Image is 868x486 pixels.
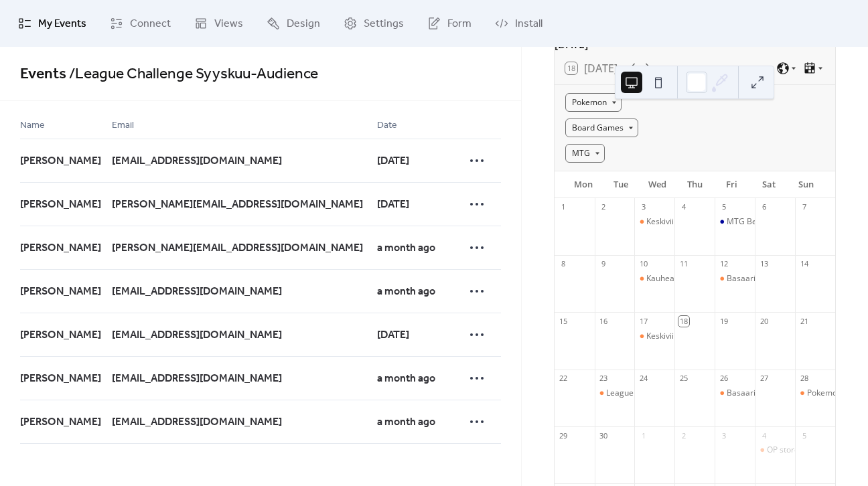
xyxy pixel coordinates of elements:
[112,371,282,387] span: [EMAIL_ADDRESS][DOMAIN_NAME]
[20,327,101,343] span: [PERSON_NAME]
[606,388,705,399] div: League Challenge Syyskuu
[447,16,472,32] span: Form
[795,388,835,399] div: Pokemon: Mega Evolution prelease
[719,374,729,384] div: 26
[377,197,409,213] span: [DATE]
[799,374,809,384] div: 28
[377,414,435,430] span: a month ago
[112,284,282,300] span: [EMAIL_ADDRESS][DOMAIN_NAME]
[100,5,181,42] a: Connect
[634,273,674,285] div: Kauheat Komentaja Kekkerit
[678,374,689,384] div: 25
[130,16,171,32] span: Connect
[715,216,755,228] div: MTG Beta testing Commander Night!
[646,216,761,228] div: Keskiviikko Komentaja Kekkerit
[20,118,45,134] span: Name
[38,16,86,32] span: My Events
[20,414,101,430] span: [PERSON_NAME]
[112,240,363,256] span: [PERSON_NAME][EMAIL_ADDRESS][DOMAIN_NAME]
[646,273,751,285] div: Kauheat Komentaja Kekkerit
[678,316,689,326] div: 18
[719,259,729,269] div: 12
[112,327,282,343] span: [EMAIL_ADDRESS][DOMAIN_NAME]
[364,16,404,32] span: Settings
[20,197,101,213] span: [PERSON_NAME]
[639,171,676,198] div: Wed
[715,388,755,399] div: Basaarin Syyskuun GLC ESPOO
[112,458,282,474] span: [EMAIL_ADDRESS][DOMAIN_NAME]
[678,430,689,440] div: 2
[20,284,101,300] span: [PERSON_NAME]
[377,371,435,387] span: a month ago
[257,5,330,42] a: Design
[638,430,648,440] div: 1
[676,171,713,198] div: Thu
[214,16,243,32] span: Views
[112,153,282,169] span: [EMAIL_ADDRESS][DOMAIN_NAME]
[112,197,363,213] span: [PERSON_NAME][EMAIL_ADDRESS][DOMAIN_NAME]
[727,273,814,285] div: Basaarin Syyskuun GLC
[20,153,101,169] span: [PERSON_NAME]
[20,240,101,256] span: [PERSON_NAME]
[8,5,96,42] a: My Events
[377,458,409,474] span: [DATE]
[377,240,435,256] span: a month ago
[602,171,639,198] div: Tue
[559,316,569,326] div: 15
[377,284,435,300] span: a month ago
[750,171,787,198] div: Sat
[595,388,635,399] div: League Challenge Syyskuu
[377,118,397,134] span: Date
[799,259,809,269] div: 14
[559,259,569,269] div: 8
[377,327,409,343] span: [DATE]
[719,316,729,326] div: 19
[634,331,674,342] div: Keskiviikon Komentaja Pelipäivä
[559,374,569,384] div: 22
[559,430,569,440] div: 29
[112,118,134,134] span: Email
[559,202,569,212] div: 1
[713,171,750,198] div: Fri
[112,414,282,430] span: [EMAIL_ADDRESS][DOMAIN_NAME]
[799,202,809,212] div: 7
[599,374,609,384] div: 23
[727,388,843,399] div: Basaarin Syyskuun GLC ESPOO
[334,5,414,42] a: Settings
[788,171,824,198] div: Sun
[287,16,320,32] span: Design
[759,430,769,440] div: 4
[634,216,674,228] div: Keskiviikko Komentaja Kekkerit
[759,374,769,384] div: 27
[799,316,809,326] div: 21
[20,60,66,89] a: Events
[377,153,409,169] span: [DATE]
[638,374,648,384] div: 24
[485,5,553,42] a: Install
[565,171,602,198] div: Mon
[20,458,101,474] span: [PERSON_NAME]
[678,259,689,269] div: 11
[678,202,689,212] div: 4
[767,444,845,456] div: OP store tournament
[715,273,755,285] div: Basaarin Syyskuun GLC
[719,202,729,212] div: 5
[638,202,648,212] div: 3
[417,5,482,42] a: Form
[66,60,318,89] span: / League Challenge Syyskuu - Audience
[755,444,795,456] div: OP store tournament
[646,331,765,342] div: Keskiviikon Komentaja Pelipäivä
[759,259,769,269] div: 13
[184,5,253,42] a: Views
[759,316,769,326] div: 20
[727,216,865,228] div: MTG Beta testing Commander Night!
[638,259,648,269] div: 10
[599,202,609,212] div: 2
[799,430,809,440] div: 5
[759,202,769,212] div: 6
[20,371,101,387] span: [PERSON_NAME]
[638,316,648,326] div: 17
[599,430,609,440] div: 30
[719,430,729,440] div: 3
[599,316,609,326] div: 16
